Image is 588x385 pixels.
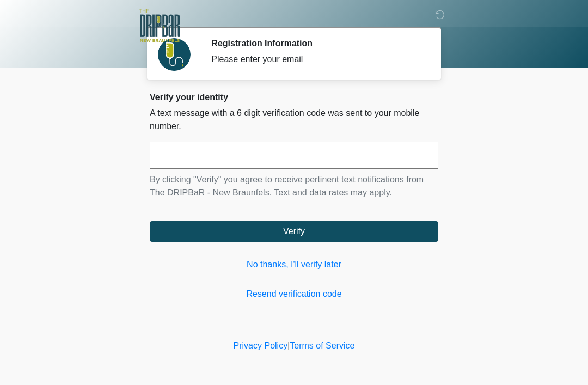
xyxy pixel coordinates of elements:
[287,341,290,350] a: |
[150,288,438,301] a: Resend verification code
[211,53,422,66] div: Please enter your email
[150,221,438,242] button: Verify
[150,107,438,133] p: A text message with a 6 digit verification code was sent to your mobile number.
[234,341,288,350] a: Privacy Policy
[290,341,354,350] a: Terms of Service
[139,8,180,44] img: The DRIPBaR - New Braunfels Logo
[158,38,191,71] img: Agent Avatar
[150,258,438,271] a: No thanks, I'll verify later
[150,173,438,199] p: By clicking "Verify" you agree to receive pertinent text notifications from The DRIPBaR - New Bra...
[150,92,438,102] h2: Verify your identity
